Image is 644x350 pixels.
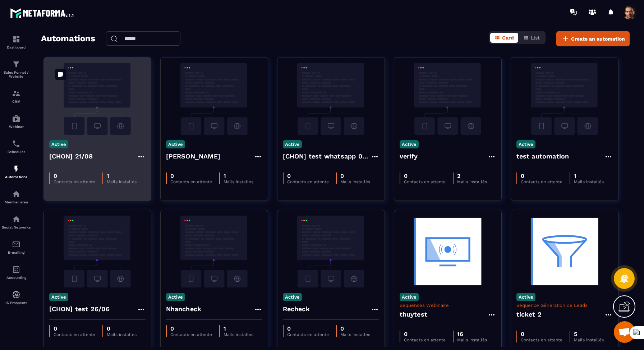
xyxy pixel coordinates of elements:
[2,159,31,184] a: automationsautomationsAutomations
[283,151,371,161] h4: [CHON] test whatsapp 02/07
[404,172,446,179] p: 0
[457,331,487,337] p: 16
[2,100,31,103] p: CRM
[12,215,20,224] img: social-network
[49,304,110,314] h4: [CHON] test 26/06
[2,235,31,260] a: emailemailE-mailing
[340,325,370,332] p: 0
[54,172,95,179] p: 0
[2,209,31,235] a: social-networksocial-networkSocial Networks
[614,321,635,343] a: Mở cuộc trò chuyện
[283,140,302,148] p: Active
[49,216,146,287] img: automation-background
[400,151,418,161] h4: verify
[574,337,604,342] p: Mails installés
[12,265,20,274] img: accountant
[2,29,31,55] a: formationformationDashboard
[531,35,540,41] span: List
[400,63,496,135] img: automation-background
[2,250,31,254] p: E-mailing
[2,276,31,280] p: Accounting
[170,325,212,332] p: 0
[516,216,613,287] img: automation-background
[166,151,221,161] h4: [PERSON_NAME]
[49,293,68,301] p: Active
[12,139,20,148] img: scheduler
[521,172,562,179] p: 0
[287,325,329,332] p: 0
[224,179,253,184] p: Mails installés
[457,179,487,184] p: Mails installés
[283,216,379,287] img: automation-background
[2,301,31,305] p: IA Prospects
[283,63,379,135] img: automation-background
[12,240,20,249] img: email
[521,331,562,337] p: 0
[49,140,68,148] p: Active
[107,172,137,179] p: 1
[107,332,137,337] p: Mails installés
[2,55,31,84] a: formationformationSales Funnel / Website
[49,63,146,135] img: automation-background
[516,63,613,135] img: automation-background
[12,165,20,173] img: automations
[521,337,562,342] p: Contacts en attente
[516,309,542,319] h4: ticket 2
[283,293,302,301] p: Active
[170,172,212,179] p: 0
[574,331,604,337] p: 5
[2,45,31,49] p: Dashboard
[519,33,544,43] button: List
[54,325,95,332] p: 0
[502,35,514,41] span: Card
[556,31,630,46] button: Create an automation
[516,303,613,308] p: Séquence Génération de Leads
[400,309,428,319] h4: thuytest
[224,325,253,332] p: 1
[574,172,604,179] p: 1
[2,225,31,229] p: Social Networks
[287,179,329,184] p: Contacts en attente
[516,140,535,148] p: Active
[2,84,31,109] a: formationformationCRM
[287,332,329,337] p: Contacts en attente
[457,172,487,179] p: 2
[2,109,31,134] a: automationsautomationsWebinar
[166,140,185,148] p: Active
[340,172,370,179] p: 0
[12,114,20,123] img: automations
[404,179,446,184] p: Contacts en attente
[521,179,562,184] p: Contacts en attente
[400,140,419,148] p: Active
[2,175,31,179] p: Automations
[224,332,253,337] p: Mails installés
[107,325,137,332] p: 0
[400,293,419,301] p: Active
[340,332,370,337] p: Mails installés
[283,304,310,314] h4: Recheck
[170,332,212,337] p: Contacts en attente
[41,31,95,46] h2: Automations
[490,33,518,43] button: Card
[2,200,31,204] p: Member area
[49,151,93,161] h4: [CHON] 21/08
[224,172,253,179] p: 1
[12,35,20,43] img: formation
[107,179,137,184] p: Mails installés
[2,134,31,159] a: schedulerschedulerScheduler
[287,172,329,179] p: 0
[54,179,95,184] p: Contacts en attente
[516,151,569,161] h4: test automation
[457,337,487,342] p: Mails installés
[516,293,535,301] p: Active
[12,290,20,299] img: automations
[404,337,446,342] p: Contacts en attente
[2,184,31,209] a: automationsautomationsMember area
[12,190,20,198] img: automations
[2,150,31,154] p: Scheduler
[2,125,31,129] p: Webinar
[574,179,604,184] p: Mails installés
[571,35,625,42] span: Create an automation
[170,179,212,184] p: Contacts en attente
[166,293,185,301] p: Active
